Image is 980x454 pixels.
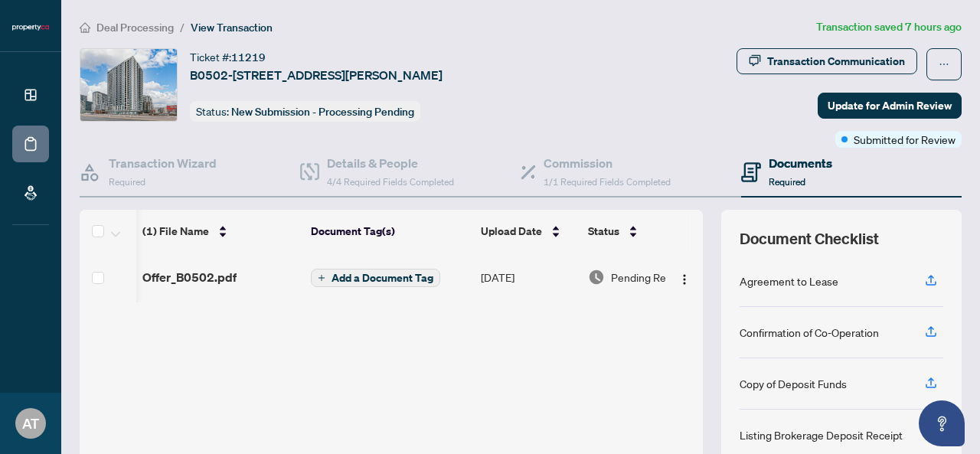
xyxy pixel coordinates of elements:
[769,154,832,172] h4: Documents
[481,223,542,240] span: Upload Date
[80,49,177,121] img: IMG-N12385831_1.jpg
[327,176,454,188] span: 4/4 Required Fields Completed
[311,269,440,287] button: Add a Document Tag
[740,228,879,250] span: Document Checklist
[678,273,691,286] img: Logo
[311,268,440,288] button: Add a Document Tag
[767,49,905,73] div: Transaction Communication
[180,18,185,36] li: /
[136,210,305,253] th: (1) File Name
[588,269,605,286] img: Document Status
[142,223,209,240] span: (1) File Name
[740,426,903,443] div: Listing Brokerage Deposit Receipt
[190,101,420,122] div: Status:
[327,154,454,172] h4: Details & People
[22,413,39,434] span: AT
[475,210,582,253] th: Upload Date
[318,274,325,282] span: plus
[544,176,671,188] span: 1/1 Required Fields Completed
[231,105,414,119] span: New Submission - Processing Pending
[96,21,174,34] span: Deal Processing
[231,51,266,64] span: 11219
[544,154,671,172] h4: Commission
[190,48,266,66] div: Ticket #:
[740,324,879,341] div: Confirmation of Co-Operation
[332,273,433,283] span: Add a Document Tag
[672,265,697,289] button: Logo
[816,18,962,36] article: Transaction saved 7 hours ago
[740,375,847,392] div: Copy of Deposit Funds
[109,154,217,172] h4: Transaction Wizard
[828,93,952,118] span: Update for Admin Review
[737,48,917,74] button: Transaction Communication
[939,59,949,70] span: ellipsis
[80,22,90,33] span: home
[305,210,475,253] th: Document Tag(s)
[611,269,688,286] span: Pending Review
[919,400,965,446] button: Open asap
[109,176,145,188] span: Required
[475,253,582,302] td: [DATE]
[818,93,962,119] button: Update for Admin Review
[582,210,712,253] th: Status
[190,66,443,84] span: B0502-[STREET_ADDRESS][PERSON_NAME]
[142,268,237,286] span: Offer_B0502.pdf
[769,176,805,188] span: Required
[854,131,955,148] span: Submitted for Review
[12,23,49,32] img: logo
[191,21,273,34] span: View Transaction
[740,273,838,289] div: Agreement to Lease
[588,223,619,240] span: Status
